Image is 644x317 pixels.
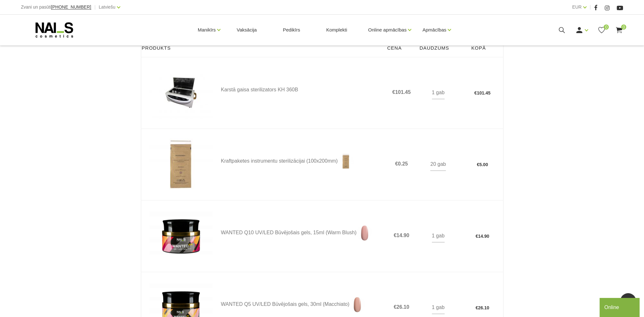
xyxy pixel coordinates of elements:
a: Manikīrs [198,17,216,43]
span: 101.45 [477,90,490,95]
div: 1 gab [432,301,445,314]
span: €26.10 [394,304,412,310]
a: Kraftpaketes instrumentu sterilizācijai (100x200mm) [221,153,383,169]
th: Produkts [141,39,383,57]
span: €101.45 [392,89,413,95]
span: 14.90 [478,234,489,239]
span: 26.10 [478,305,489,310]
a: Apmācības [422,17,446,43]
iframe: chat widget [599,297,641,317]
th: Daudzums [414,39,454,57]
span: | [94,3,96,11]
div: Zvani un pasūti [21,3,91,11]
span: € [475,305,478,310]
span: | [590,3,591,11]
span: 0 [604,25,609,30]
a: Pedikīrs [278,15,305,45]
a: Vaksācija [232,15,262,45]
span: € [477,162,479,167]
span: 5.00 [479,162,488,167]
span: € [475,234,478,239]
div: 1 gab [432,87,445,99]
th: Kopā [454,39,503,57]
a: 0 [598,26,606,34]
span: €0.25 [395,161,410,167]
div: 20 gab [430,158,446,171]
a: Komplekti [321,15,352,45]
span: €14.90 [394,233,412,238]
a: Online apmācības [368,17,406,43]
a: 0 [615,26,623,34]
span: 0 [621,25,626,30]
a: WANTED Q5 UV/LED Būvējošais gels, 30ml (Macchiato) [221,297,383,313]
a: Latviešu [99,3,115,11]
th: Cena [383,39,414,57]
a: Karstā gaisa sterilizators KH 360B [221,87,383,92]
span: € [474,90,477,95]
a: EUR [572,3,582,11]
a: WANTED Q10 UV/LED Būvējošais gels, 15ml (Warm Blush) [221,225,383,241]
a: [PHONE_NUMBER] [51,5,91,10]
div: 1 gab [432,230,445,243]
